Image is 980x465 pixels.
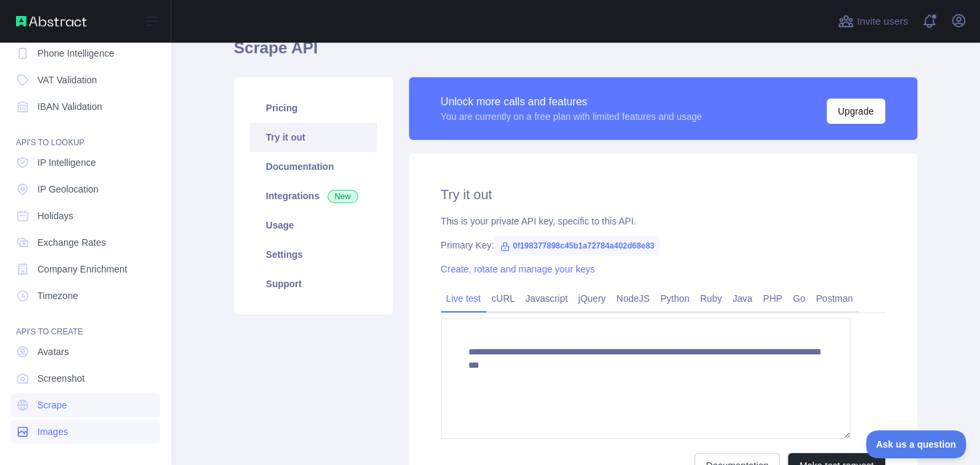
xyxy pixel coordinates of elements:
[37,425,68,438] span: Images
[11,257,160,281] a: Company Enrichment
[11,151,160,175] a: IP Intelligence
[694,288,727,309] a: Ruby
[250,269,377,298] a: Support
[11,231,160,254] a: Exchange Rates
[11,95,160,119] a: IBAN Validation
[11,340,160,364] a: Avatars
[441,238,885,252] div: Primary Key:
[441,288,486,309] a: Live test
[11,177,160,201] a: IP Geolocation
[11,366,160,390] a: Screenshot
[441,110,702,123] div: You are currently on a free plan with limited features and usage
[811,288,858,309] a: Postman
[441,264,595,274] a: Create, rotate and manage your keys
[250,240,377,269] a: Settings
[611,288,655,309] a: NodeJS
[250,123,377,152] a: Try it out
[520,288,573,309] a: Javascript
[234,37,917,69] h1: Scrape API
[857,14,908,29] span: Invite users
[486,288,520,309] a: cURL
[758,288,788,309] a: PHP
[655,288,695,309] a: Python
[441,185,885,204] h2: Try it out
[727,288,758,309] a: Java
[11,284,160,308] a: Timezone
[11,420,160,444] a: Images
[37,262,127,276] span: Company Enrichment
[11,204,160,228] a: Holidays
[494,236,660,256] span: 0f198377898c45b1a72784a402d68e83
[11,41,160,65] a: Phone Intelligence
[441,215,885,228] div: This is your private API key, specific to this API.
[573,288,611,309] a: jQuery
[37,209,73,223] span: Holidays
[11,121,160,148] div: API'S TO LOOKUP
[37,73,97,87] span: VAT Validation
[37,100,102,113] span: IBAN Validation
[827,99,885,124] button: Upgrade
[37,289,78,302] span: Timezone
[328,190,358,203] span: New
[787,288,811,309] a: Go
[11,68,160,92] a: VAT Validation
[37,47,114,60] span: Phone Intelligence
[250,181,377,211] a: Integrations New
[835,11,911,32] button: Invite users
[37,372,85,385] span: Screenshot
[441,94,702,110] div: Unlock more calls and features
[11,310,160,337] div: API'S TO CREATE
[16,16,87,27] img: Abstract API
[250,211,377,240] a: Usage
[250,93,377,123] a: Pricing
[866,430,967,458] iframe: Toggle Customer Support
[37,236,106,249] span: Exchange Rates
[37,345,69,358] span: Avatars
[37,398,67,412] span: Scrape
[11,393,160,417] a: Scrape
[37,156,96,169] span: IP Intelligence
[250,152,377,181] a: Documentation
[37,183,99,196] span: IP Geolocation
